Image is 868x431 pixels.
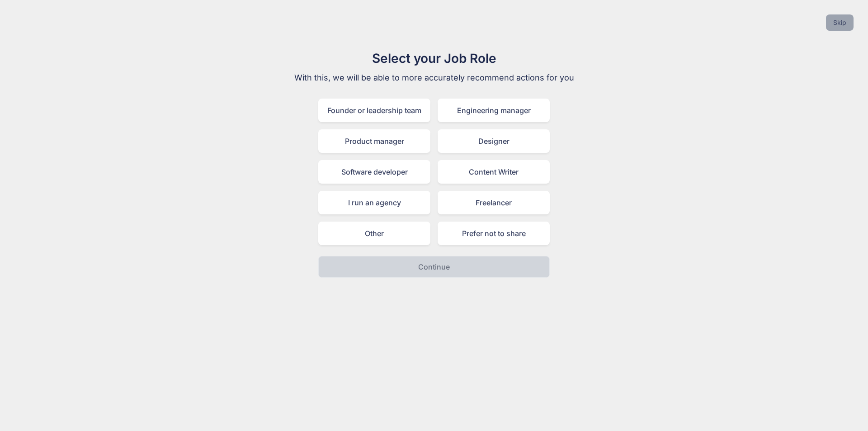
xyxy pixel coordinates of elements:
div: Engineering manager [438,99,550,122]
div: Product manager [318,129,430,153]
button: Skip [826,14,854,31]
button: Continue [318,256,550,278]
div: Designer [438,129,550,153]
div: Founder or leadership team [318,99,430,122]
div: Freelancer [438,191,550,214]
div: Content Writer [438,160,550,184]
p: Continue [418,261,450,272]
p: With this, we will be able to more accurately recommend actions for you [282,71,586,84]
div: Other [318,222,430,245]
h1: Select your Job Role [282,49,586,68]
div: Prefer not to share [438,222,550,245]
div: Software developer [318,160,430,184]
div: I run an agency [318,191,430,214]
